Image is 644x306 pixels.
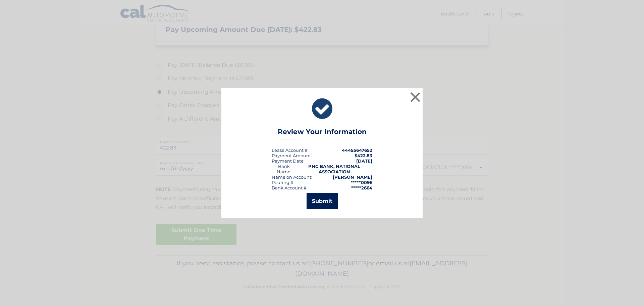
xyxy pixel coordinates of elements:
[272,174,312,180] div: Name on Account:
[272,147,309,153] div: Lease Account #:
[342,147,372,153] strong: 44455647652
[272,180,294,185] div: Routing #:
[278,128,367,139] h3: Review Your Information
[307,193,338,209] button: Submit
[272,158,304,164] span: Payment Date
[308,164,360,174] strong: PNC BANK, NATIONAL ASSOCIATION
[409,90,422,104] button: ×
[272,164,296,174] div: Bank Name:
[333,174,372,180] strong: [PERSON_NAME]
[355,153,372,158] span: $422.83
[272,153,312,158] div: Payment Amount:
[356,158,372,164] span: [DATE]
[272,158,305,164] div: :
[272,185,308,190] div: Bank Account #:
